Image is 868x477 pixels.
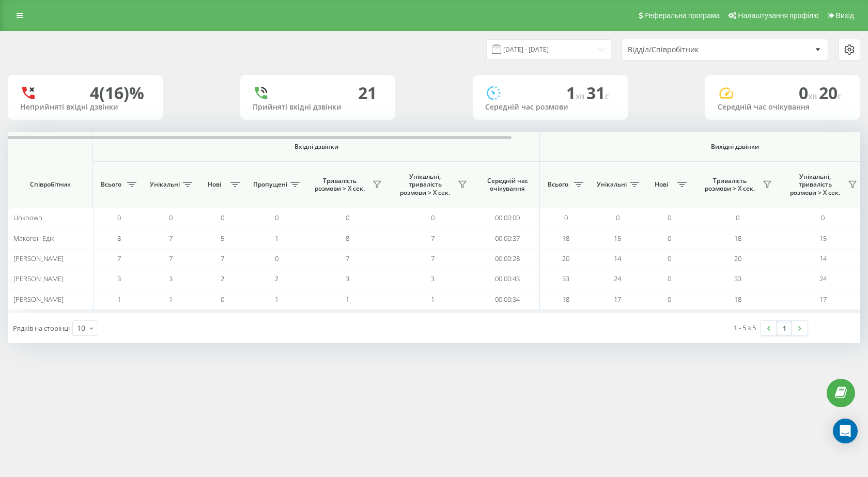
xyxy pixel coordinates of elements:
div: Open Intercom Messenger [833,419,858,443]
td: 00:00:37 [475,228,540,248]
span: 7 [221,254,224,263]
span: 2 [221,274,224,283]
span: 1 [346,295,349,304]
span: Пропущені [253,180,287,189]
span: 0 [668,254,671,263]
span: 15 [614,234,621,243]
span: 24 [614,274,621,283]
span: Унікальні, тривалість розмови > Х сек. [785,173,845,197]
span: 33 [734,274,741,283]
span: Макогон Едік [13,234,54,243]
span: 7 [431,254,435,263]
span: Тривалість розмови > Х сек. [700,177,760,193]
span: 14 [614,254,621,263]
span: 33 [562,274,569,283]
td: 00:00:28 [475,249,540,269]
span: 3 [346,274,349,283]
span: Рядків на сторінці [13,324,70,333]
span: 18 [734,234,741,243]
span: Унікальні [597,180,627,189]
span: хв [576,90,586,102]
span: 7 [169,254,173,263]
td: 00:00:00 [475,208,540,228]
span: 0 [668,274,671,283]
span: 17 [614,295,621,304]
div: Середній час розмови [485,103,615,112]
span: 3 [169,274,173,283]
span: Реферальна програма [644,11,720,20]
span: 0 [736,213,739,222]
div: Прийняті вхідні дзвінки [253,103,383,112]
div: 10 [77,323,85,333]
span: 0 [821,213,825,222]
span: Всього [545,180,571,189]
span: 20 [819,82,842,104]
span: хв [808,90,819,102]
span: 1 [169,295,173,304]
span: 7 [431,234,435,243]
span: 0 [169,213,173,222]
span: 1 [566,82,586,104]
span: 0 [275,254,278,263]
span: Співробітник [17,180,84,189]
div: 21 [358,83,377,103]
div: 4 (16)% [90,83,144,103]
span: 0 [275,213,278,222]
span: 14 [819,254,827,263]
span: 2 [275,274,278,283]
div: Неприйняті вхідні дзвінки [20,103,150,112]
span: 0 [616,213,619,222]
span: 0 [346,213,349,222]
span: 5 [221,234,224,243]
span: c [605,90,609,102]
td: 00:00:34 [475,289,540,309]
span: [PERSON_NAME] [13,274,64,283]
span: 24 [819,274,827,283]
span: 1 [275,295,278,304]
div: Середній час очікування [718,103,848,112]
span: 3 [117,274,121,283]
span: Unknown [13,213,42,222]
span: c [838,90,842,102]
span: Середній час очікування [483,177,532,193]
span: 0 [668,234,671,243]
span: Нові [648,180,674,189]
span: 1 [431,295,435,304]
span: 8 [117,234,121,243]
span: 31 [586,82,609,104]
a: 1 [777,321,792,335]
span: Налаштування профілю [738,11,818,20]
div: Відділ/Співробітник [628,45,751,54]
span: 0 [221,295,224,304]
span: Унікальні, тривалість розмови > Х сек. [395,173,455,197]
span: 7 [169,234,173,243]
span: 3 [431,274,435,283]
span: 8 [346,234,349,243]
span: 1 [275,234,278,243]
span: 7 [346,254,349,263]
span: 18 [734,295,741,304]
span: [PERSON_NAME] [13,254,64,263]
span: 20 [734,254,741,263]
span: 15 [819,234,827,243]
span: 0 [221,213,224,222]
span: 0 [117,213,121,222]
span: 17 [819,295,827,304]
span: 20 [562,254,569,263]
span: [PERSON_NAME] [13,295,64,304]
span: Унікальні [150,180,180,189]
span: 0 [668,213,671,222]
span: 0 [431,213,435,222]
span: 0 [668,295,671,304]
span: Всього [98,180,124,189]
span: 18 [562,234,569,243]
span: Тривалість розмови > Х сек. [310,177,369,193]
span: Нові [202,180,227,189]
span: Вихід [836,11,854,20]
td: 00:00:43 [475,269,540,289]
span: 7 [117,254,121,263]
span: 0 [799,82,819,104]
span: Вхідні дзвінки [120,143,513,151]
span: 1 [117,295,121,304]
span: 18 [562,295,569,304]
